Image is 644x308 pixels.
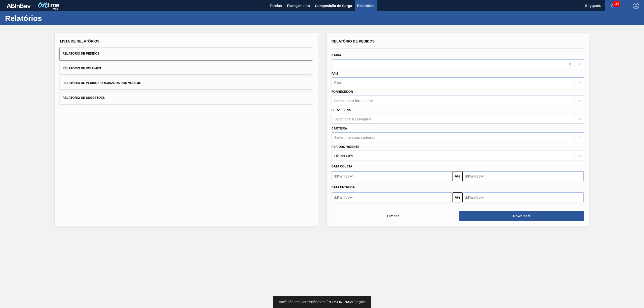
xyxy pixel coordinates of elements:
span: Você não tem permissão para [PERSON_NAME] ação! [279,300,365,304]
div: Selecione suas carteiras [334,135,375,139]
span: Relatório de Sugestões [63,96,105,100]
span: Relatório de Pedidos Originados por Volume [63,81,141,85]
h1: Relatórios [5,15,94,21]
div: País [334,80,342,84]
button: Notificações [605,2,621,9]
span: Relatório de Pedidos [63,52,100,55]
div: Último Mês [334,153,353,158]
label: Carteira [332,127,347,130]
span: Lista de Relatórios [60,39,100,43]
label: Fornecedor [332,90,353,94]
label: País [332,72,338,75]
span: Relatório de Volumes [63,67,101,70]
button: Relatório de Pedidos [60,48,313,60]
div: Selecione a cervejaria [334,117,372,121]
label: Cervejaria [332,108,351,112]
span: Data coleta [332,165,352,168]
span: Planejamento [287,3,310,9]
button: Relatório de Volumes [60,62,313,75]
button: Download [459,211,584,221]
img: TNhmsLtSVTkK8tSr43FrP2fwEKptu5GPRR3wAAAABJRU5ErkJggg== [7,4,31,8]
button: Limpar [331,211,455,221]
img: Logout [633,3,639,9]
input: dd/mm/yyyy [463,171,584,181]
input: dd/mm/yyyy [332,171,453,181]
span: Composição de Carga [315,3,352,9]
label: Etapa [332,54,341,57]
label: Período Vigente [332,145,359,149]
span: 187 [613,1,620,7]
span: Data Entrega [332,186,355,189]
button: Relatório de Sugestões [60,92,313,104]
span: Relatório de Pedidos [332,39,375,43]
input: dd/mm/yyyy [463,192,584,202]
button: Relatório de Pedidos Originados por Volume [60,77,313,89]
button: Até [453,192,463,202]
span: Tarefas [270,3,282,9]
button: Até [453,171,463,181]
span: Relatórios [357,3,374,9]
input: dd/mm/yyyy [332,192,453,202]
div: Selecione o fornecedor [334,99,373,103]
